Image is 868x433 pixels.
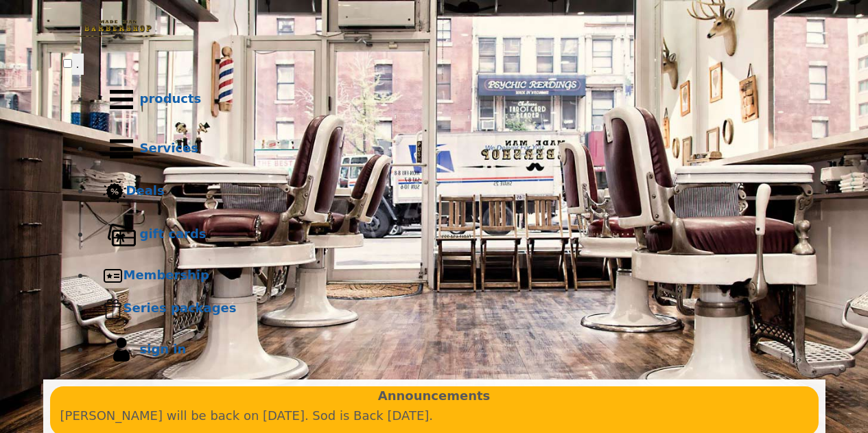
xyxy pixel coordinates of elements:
[91,210,806,259] a: Gift cardsgift cards
[91,259,806,292] a: MembershipMembership
[60,406,808,426] p: [PERSON_NAME] will be back on [DATE]. Sod is Back [DATE].
[91,124,806,174] a: ServicesServices
[72,54,84,75] button: menu toggle
[103,331,140,368] img: sign in
[91,75,806,124] a: Productsproducts
[91,174,806,210] a: DealsDeals
[140,141,199,155] b: Services
[63,59,72,68] input: menu toggle
[124,268,209,282] b: Membership
[103,81,140,118] img: Products
[63,8,173,51] img: Made Man Barbershop logo
[140,342,187,356] b: sign in
[378,386,491,406] b: Announcements
[124,301,237,315] b: Series packages
[103,266,124,286] img: Membership
[103,216,140,253] img: Gift cards
[103,180,126,204] img: Deals
[140,226,207,241] b: gift cards
[103,299,124,319] img: Series packages
[91,325,806,375] a: sign insign in
[76,57,80,71] span: .
[126,183,165,198] b: Deals
[91,292,806,325] a: Series packagesSeries packages
[103,130,140,167] img: Services
[140,91,202,106] b: products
